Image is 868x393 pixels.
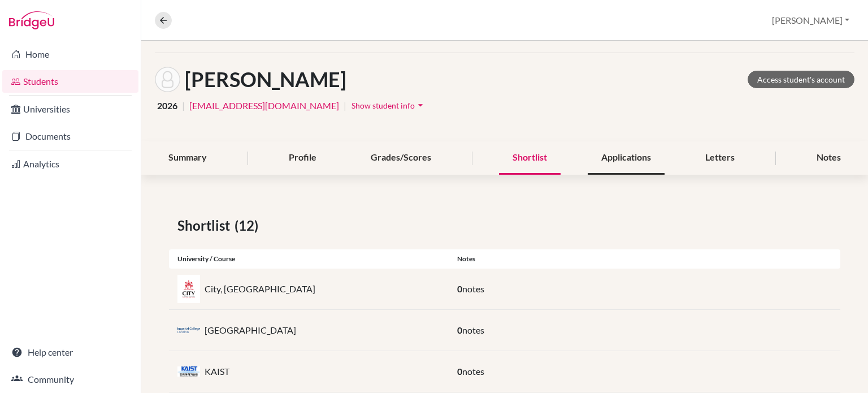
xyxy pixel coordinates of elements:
p: [GEOGRAPHIC_DATA] [205,323,296,337]
a: Community [2,368,138,391]
span: notes [462,366,484,377]
a: Universities [2,98,138,120]
a: Help center [2,341,138,364]
span: 0 [457,366,462,377]
span: notes [462,283,484,294]
a: Students [2,70,138,93]
span: Show student info [351,101,415,110]
p: City, [GEOGRAPHIC_DATA] [205,282,315,296]
div: Notes [449,254,840,264]
span: | [182,99,185,113]
div: Letters [692,141,748,175]
img: Bridge-U [9,11,54,29]
div: Notes [803,141,854,175]
div: Profile [275,141,330,175]
div: University / Course [169,254,449,264]
img: kr_kai__pbgw19z.jpeg [177,366,200,377]
span: (12) [235,215,263,236]
span: notes [462,325,484,335]
h1: [PERSON_NAME] [185,67,346,92]
div: Summary [155,141,220,175]
img: gb_c60_yqmnojjt.jpeg [177,275,200,303]
a: Analytics [2,153,138,175]
div: Applications [588,141,665,175]
img: gb_i50_39g5eeto.png [177,326,200,335]
a: [EMAIL_ADDRESS][DOMAIN_NAME] [189,99,339,113]
div: Shortlist [499,141,561,175]
div: Grades/Scores [357,141,445,175]
span: 0 [457,325,462,335]
a: Documents [2,125,138,148]
span: 2026 [157,99,177,113]
i: arrow_drop_down [415,100,426,111]
a: Access student's account [748,71,854,88]
p: KAIST [205,365,229,378]
button: Show student infoarrow_drop_down [351,97,427,114]
img: Siyun Lee's avatar [155,67,180,92]
button: [PERSON_NAME] [767,10,854,31]
span: 0 [457,283,462,294]
a: Home [2,43,138,66]
span: | [344,99,346,113]
span: Shortlist [177,215,235,236]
